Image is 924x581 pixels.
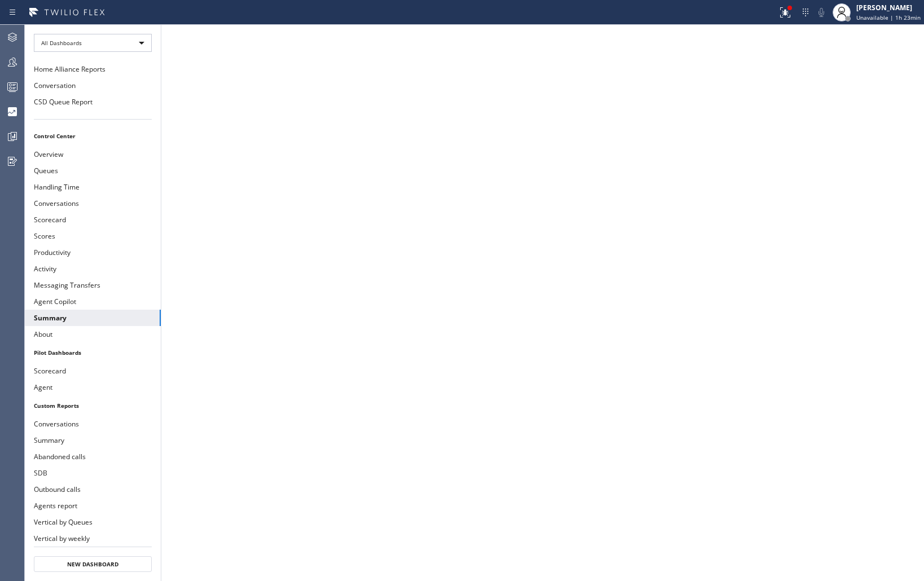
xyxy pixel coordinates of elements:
[856,14,921,21] span: Unavailable | 1h 23min
[25,179,161,195] button: Handling Time
[25,129,161,143] li: Control Center
[25,363,161,379] button: Scorecard
[25,195,161,212] button: Conversations
[25,481,161,498] button: Outbound calls
[25,212,161,228] button: Scorecard
[25,228,161,244] button: Scores
[25,77,161,94] button: Conversation
[25,465,161,481] button: SDB
[25,244,161,261] button: Productivity
[25,530,161,547] button: Vertical by weekly
[161,25,924,581] iframe: dashboard_9f6bb337dffe
[856,3,921,12] div: [PERSON_NAME]
[25,293,161,310] button: Agent Copilot
[25,398,161,413] li: Custom Reports
[813,5,829,20] button: Mute
[25,379,161,395] button: Agent
[25,416,161,432] button: Conversations
[25,514,161,530] button: Vertical by Queues
[25,61,161,77] button: Home Alliance Reports
[25,448,161,465] button: Abandoned calls
[25,310,161,326] button: Summary
[25,345,161,360] li: Pilot Dashboards
[25,432,161,448] button: Summary
[34,556,152,572] button: New Dashboard
[25,162,161,179] button: Queues
[25,326,161,342] button: About
[25,498,161,514] button: Agents report
[25,261,161,277] button: Activity
[25,277,161,293] button: Messaging Transfers
[25,146,161,162] button: Overview
[25,94,161,110] button: CSD Queue Report
[34,34,152,52] div: All Dashboards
